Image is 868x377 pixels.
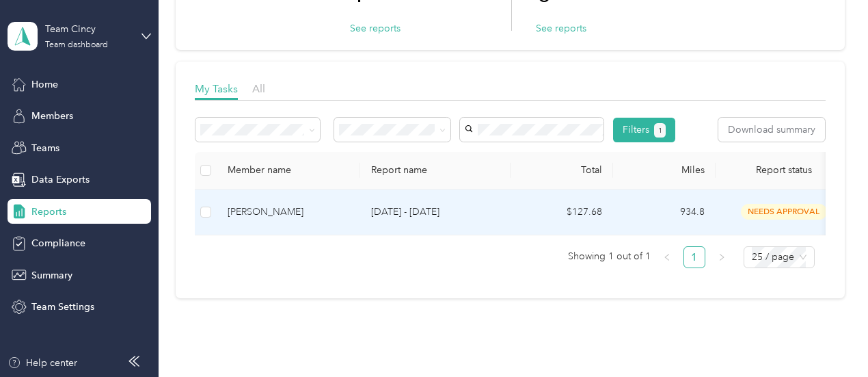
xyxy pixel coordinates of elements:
[568,246,651,267] span: Showing 1 out of 1
[656,246,678,268] button: left
[741,204,827,220] span: needs approval
[31,268,72,283] span: Summary
[613,118,675,142] button: Filters1
[350,21,401,36] button: See reports
[31,141,59,155] span: Teams
[8,356,77,370] button: Help center
[228,164,349,176] div: Member name
[360,152,511,190] th: Report name
[521,164,602,176] div: Total
[371,205,500,220] p: [DATE] - [DATE]
[718,118,825,142] button: Download summary
[31,109,73,123] span: Members
[217,152,360,190] th: Member name
[718,253,726,261] span: right
[31,77,58,92] span: Home
[624,164,705,176] div: Miles
[658,125,662,137] span: 1
[31,236,85,250] span: Compliance
[684,247,705,268] a: 1
[654,123,666,138] button: 1
[752,247,806,268] span: 25 / page
[31,205,66,219] span: Reports
[31,300,94,314] span: Team Settings
[613,190,716,235] td: 934.8
[31,172,90,187] span: Data Exports
[536,21,586,36] button: See reports
[195,82,238,95] span: My Tasks
[511,190,613,235] td: $127.68
[45,22,131,36] div: Team Cincy
[663,253,671,261] span: left
[744,246,815,268] div: Page Size
[711,246,733,268] button: right
[683,246,705,268] li: 1
[252,82,265,95] span: All
[711,246,733,268] li: Next Page
[727,164,841,176] span: Report status
[228,205,349,220] div: [PERSON_NAME]
[791,300,868,377] iframe: Everlance-gr Chat Button Frame
[45,41,108,49] div: Team dashboard
[656,246,678,268] li: Previous Page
